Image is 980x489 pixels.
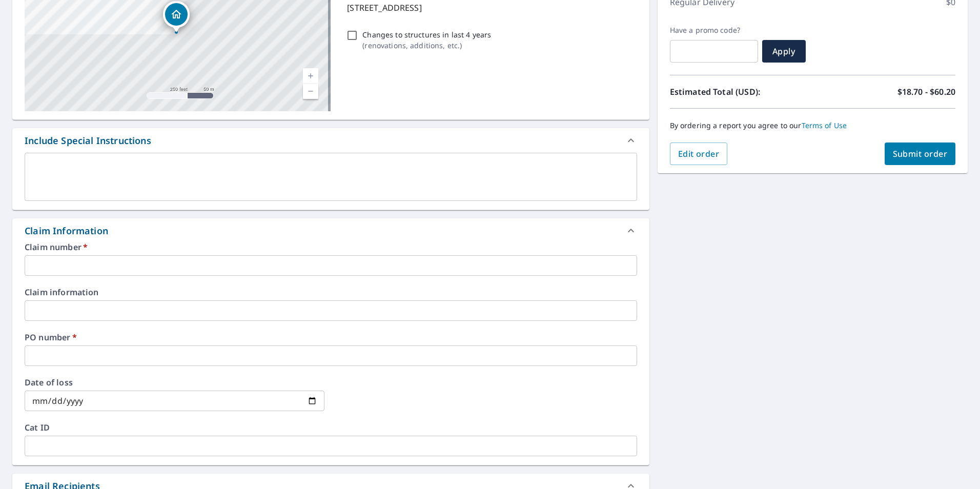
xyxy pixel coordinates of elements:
[25,378,324,386] label: Date of loss
[25,243,637,251] label: Claim number
[303,68,318,84] a: Current Level 17, Zoom In
[762,40,806,63] button: Apply
[670,121,955,130] p: By ordering a report you agree to our
[25,288,637,296] label: Claim information
[303,84,318,99] a: Current Level 17, Zoom Out
[670,26,758,35] label: Have a promo code?
[893,148,948,159] span: Submit order
[670,86,813,98] p: Estimated Total (USD):
[25,423,637,432] label: Cat ID
[885,142,956,165] button: Submit order
[12,128,649,153] div: Include Special Instructions
[362,40,491,51] p: ( renovations, additions, etc. )
[770,46,798,57] span: Apply
[163,1,190,33] div: Dropped pin, building 1, Residential property, 249 Quail Ridge Dr Hot Springs National Park, AR 7...
[670,142,728,165] button: Edit order
[678,148,720,159] span: Edit order
[12,218,649,243] div: Claim Information
[362,29,491,40] p: Changes to structures in last 4 years
[802,120,847,130] a: Terms of Use
[347,2,632,14] p: [STREET_ADDRESS]
[25,134,151,148] div: Include Special Instructions
[25,224,108,238] div: Claim Information
[897,86,955,98] p: $18.70 - $60.20
[25,333,637,341] label: PO number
